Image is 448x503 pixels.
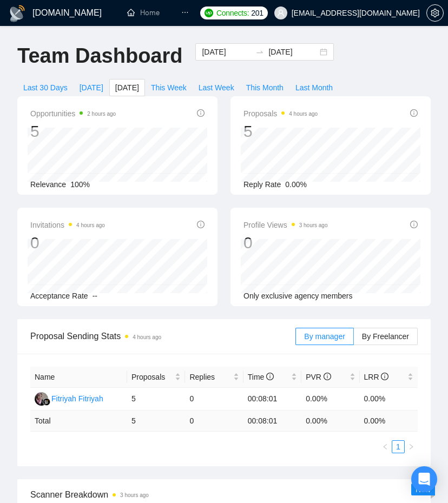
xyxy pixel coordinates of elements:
[324,373,331,380] span: info-circle
[202,46,251,58] input: Start date
[362,332,409,341] span: By Freelancer
[30,488,418,501] span: Scanner Breakdown
[427,9,443,17] span: setting
[243,180,281,189] span: Reply Rate
[426,4,444,22] button: setting
[87,111,116,117] time: 2 hours ago
[17,43,182,69] h1: Team Dashboard
[301,411,359,432] td: 0.00 %
[379,440,392,453] li: Previous Page
[76,222,105,228] time: 4 hours ago
[289,79,339,96] button: Last Month
[17,79,74,96] button: Last 30 Days
[30,292,88,300] span: Acceptance Rate
[145,79,193,96] button: This Week
[9,5,26,22] img: logo
[243,388,301,411] td: 00:08:01
[30,107,116,120] span: Opportunities
[30,233,105,253] div: 0
[405,440,418,453] button: right
[51,393,103,405] div: Fitriyah Fitriyah
[127,8,160,17] a: homeHome
[243,121,318,142] div: 5
[426,9,444,17] a: setting
[199,82,234,94] span: Last Week
[197,109,205,117] span: info-circle
[189,371,230,383] span: Replies
[30,411,127,432] td: Total
[255,48,264,56] span: swap-right
[295,82,333,94] span: Last Month
[127,411,185,432] td: 5
[35,392,48,406] img: FF
[216,7,249,19] span: Connects:
[115,82,139,94] span: [DATE]
[43,398,50,406] img: gigradar-bm.png
[35,394,103,402] a: FFFitriyah Fitriyah
[410,221,418,228] span: info-circle
[243,219,328,231] span: Profile Views
[205,9,213,17] img: upwork-logo.png
[285,180,307,189] span: 0.00%
[246,82,284,94] span: This Month
[408,444,414,450] span: right
[151,82,187,94] span: This Week
[243,411,301,432] td: 00:08:01
[193,79,240,96] button: Last Week
[80,82,103,94] span: [DATE]
[93,292,97,300] span: --
[127,388,185,411] td: 5
[289,111,318,117] time: 4 hours ago
[185,411,243,432] td: 0
[255,48,264,56] span: to
[301,388,359,411] td: 0.00%
[381,373,388,380] span: info-circle
[181,9,189,16] span: ellipsis
[304,332,345,341] span: By manager
[23,82,68,94] span: Last 30 Days
[30,329,295,343] span: Proposal Sending Stats
[306,373,331,381] span: PVR
[364,373,389,381] span: LRR
[416,485,431,494] span: New
[299,222,328,228] time: 3 hours ago
[277,9,285,17] span: user
[70,180,90,189] span: 100%
[392,440,405,453] li: 1
[197,221,205,228] span: info-circle
[360,388,418,411] td: 0.00%
[251,7,263,19] span: 201
[392,441,404,453] a: 1
[243,107,318,120] span: Proposals
[30,367,127,388] th: Name
[185,367,243,388] th: Replies
[379,440,392,453] button: left
[131,371,173,383] span: Proposals
[30,180,66,189] span: Relevance
[266,373,274,380] span: info-circle
[360,411,418,432] td: 0.00 %
[243,292,353,300] span: Only exclusive agency members
[120,492,149,498] time: 3 hours ago
[243,233,328,253] div: 0
[30,219,105,231] span: Invitations
[185,388,243,411] td: 0
[133,334,161,340] time: 4 hours ago
[382,444,388,450] span: left
[74,79,109,96] button: [DATE]
[268,46,318,58] input: End date
[411,466,437,492] div: Open Intercom Messenger
[109,79,145,96] button: [DATE]
[248,373,274,381] span: Time
[410,109,418,117] span: info-circle
[240,79,289,96] button: This Month
[30,121,116,142] div: 5
[405,440,418,453] li: Next Page
[127,367,185,388] th: Proposals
